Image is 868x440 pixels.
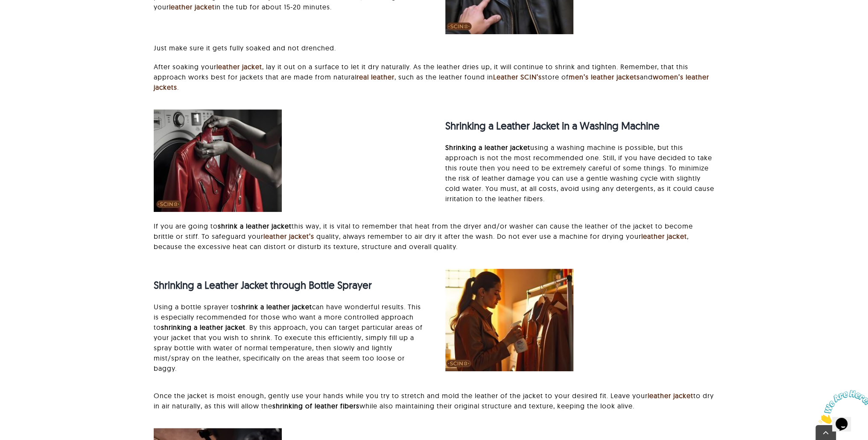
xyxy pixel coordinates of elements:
strong: Shrinking a Leather Jacket in a Washing Machine [445,119,660,132]
strong: shrink a leather jacket [218,222,292,230]
a: Leather SCIN’s [493,73,542,81]
a: leather jacket [169,3,215,11]
img: shrinking a leather jacket through bottle sprayer [445,269,573,371]
a: leather jacket [216,62,262,71]
img: shrinking a leather jacket in a washing machine [154,109,282,212]
a: men’s leather jackets [569,73,640,81]
strong: shrinking of leather fibers [272,402,359,410]
iframe: chat widget [815,387,868,427]
strong: shrink a leather jacket [238,302,312,311]
a: leather jacket [648,391,693,400]
strong: Shrinking a leather jacket [445,143,530,152]
p: Just make sure it gets fully soaked and not drenched. [154,43,715,53]
a: leather jacket [641,232,687,241]
a: real leather [357,73,395,81]
a: leather jacket’s [263,232,314,241]
p: If you are going to this way, it is vital to remember that heat from the dryer and/or washer can ... [154,221,715,252]
strong: Shrinking a Leather Jacket through Bottle Sprayer [154,279,372,291]
p: After soaking your , lay it out on a surface to let it dry naturally. As the leather dries up, it... [154,62,715,92]
p: Using a bottle sprayer to can have wonderful results. This is especially recommended for those wh... [154,302,423,373]
p: Once the jacket is moist enough, gently use your hands while you try to stretch and mold the leat... [154,390,715,411]
img: Chat attention grabber [3,3,56,37]
p: using a washing machine is possible, but this approach is not the most recommended one. Still, if... [445,142,715,204]
strong: shrinking a leather jacket [161,323,245,331]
